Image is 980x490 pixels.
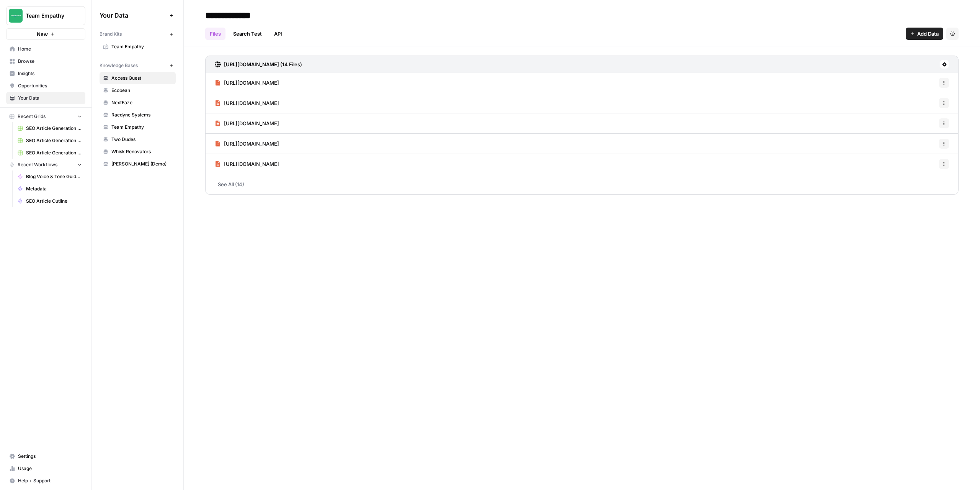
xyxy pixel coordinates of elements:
[14,147,85,159] a: SEO Article Generation Grid - Access Quest
[6,6,85,25] button: Workspace: Team Empathy
[224,99,279,107] span: [URL][DOMAIN_NAME]
[18,70,82,77] span: Insights
[224,61,302,68] h3: [URL][DOMAIN_NAME] (14 Files)
[215,93,279,113] a: [URL][DOMAIN_NAME]
[229,28,266,40] a: Search Test
[906,28,943,40] button: Add Data
[100,62,138,69] span: Knowledge Bases
[18,453,82,460] span: Settings
[205,28,225,40] a: Files
[224,120,279,127] span: [URL][DOMAIN_NAME]
[215,134,279,154] a: [URL][DOMAIN_NAME]
[26,198,82,205] span: SEO Article Outline
[18,465,82,472] span: Usage
[224,79,279,87] span: [URL][DOMAIN_NAME]
[224,160,279,168] span: [URL][DOMAIN_NAME]
[111,87,172,94] span: Ecobean
[100,158,176,170] a: [PERSON_NAME] (Demo)
[100,11,167,20] span: Your Data
[215,73,279,93] a: [URL][DOMAIN_NAME]
[18,58,82,65] span: Browse
[269,28,287,40] a: API
[6,80,85,92] a: Opportunities
[215,113,279,133] a: [URL][DOMAIN_NAME]
[111,148,172,155] span: Whisk Renovators
[100,72,176,84] a: Access Quest
[26,137,82,144] span: SEO Article Generation Grid - Whisk Painters
[100,41,176,53] a: Team Empathy
[26,12,72,20] span: Team Empathy
[6,92,85,104] a: Your Data
[205,174,959,194] a: See All (14)
[26,125,82,132] span: SEO Article Generation Grid - Mevo
[215,154,279,174] a: [URL][DOMAIN_NAME]
[18,477,82,484] span: Help + Support
[6,67,85,80] a: Insights
[9,9,23,23] img: Team Empathy Logo
[917,30,939,38] span: Add Data
[111,99,172,106] span: NextFaze
[6,450,85,462] a: Settings
[26,173,82,180] span: Blog Voice & Tone Guidelines
[18,46,82,52] span: Home
[14,195,85,207] a: SEO Article Outline
[224,140,279,147] span: [URL][DOMAIN_NAME]
[18,113,46,120] span: Recent Grids
[18,82,82,89] span: Opportunities
[111,43,172,50] span: Team Empathy
[100,121,176,133] a: Team Empathy
[14,170,85,183] a: Blog Voice & Tone Guidelines
[6,43,85,55] a: Home
[100,109,176,121] a: Raedyne Systems
[100,84,176,97] a: Ecobean
[37,30,48,38] span: New
[6,28,85,40] button: New
[100,31,122,38] span: Brand Kits
[111,136,172,143] span: Two Dudes
[111,75,172,82] span: Access Quest
[6,475,85,487] button: Help + Support
[6,159,85,170] button: Recent Workflows
[6,55,85,67] a: Browse
[111,124,172,131] span: Team Empathy
[26,149,82,156] span: SEO Article Generation Grid - Access Quest
[26,185,82,192] span: Metadata
[6,462,85,475] a: Usage
[14,134,85,147] a: SEO Article Generation Grid - Whisk Painters
[18,161,57,168] span: Recent Workflows
[111,111,172,118] span: Raedyne Systems
[100,146,176,158] a: Whisk Renovators
[100,97,176,109] a: NextFaze
[14,122,85,134] a: SEO Article Generation Grid - Mevo
[14,183,85,195] a: Metadata
[215,56,302,73] a: [URL][DOMAIN_NAME] (14 Files)
[18,95,82,102] span: Your Data
[100,133,176,146] a: Two Dudes
[111,161,172,167] span: [PERSON_NAME] (Demo)
[6,111,85,122] button: Recent Grids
